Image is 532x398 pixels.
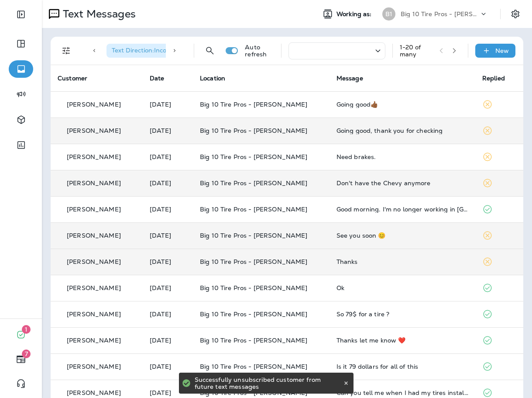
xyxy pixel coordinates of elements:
span: Customer [58,74,87,82]
p: Sep 15, 2025 09:42 AM [150,311,186,318]
div: Thanks let me know ❤️ [336,337,468,344]
div: Need brakes. [336,153,468,160]
p: Big 10 Tire Pros - [PERSON_NAME] [401,10,479,17]
p: [PERSON_NAME] [67,284,121,291]
div: Going good👍🏾 [336,101,468,108]
span: Replied [482,74,505,82]
button: 1 [9,326,33,343]
p: [PERSON_NAME] [67,153,121,160]
p: Sep 20, 2025 10:45 AM [150,101,186,108]
span: Date [150,74,165,82]
span: Big 10 Tire Pros - [PERSON_NAME] [200,284,307,292]
span: Text Direction : Incoming [112,46,181,54]
p: [PERSON_NAME] [67,232,121,239]
p: [PERSON_NAME] [67,101,121,108]
span: Big 10 Tire Pros - [PERSON_NAME] [200,258,307,266]
span: 7 [22,350,31,358]
div: See you soon 😊 [336,232,468,239]
span: 1 [22,325,31,334]
button: 7 [9,350,33,368]
span: Big 10 Tire Pros - [PERSON_NAME] [200,179,307,187]
p: [PERSON_NAME] [67,127,121,134]
p: [PERSON_NAME] [67,337,121,344]
p: [PERSON_NAME] [67,389,121,396]
span: Big 10 Tire Pros - [PERSON_NAME] [200,336,307,344]
span: Big 10 Tire Pros - [PERSON_NAME] [200,205,307,213]
div: Thanks [336,258,468,265]
p: Sep 15, 2025 10:27 AM [150,284,186,291]
p: Sep 17, 2025 10:38 AM [150,180,186,187]
p: Sep 15, 2025 09:09 AM [150,337,186,344]
span: Big 10 Tire Pros - [PERSON_NAME] [200,153,307,161]
p: Sep 12, 2025 01:08 PM [150,389,186,396]
p: [PERSON_NAME] [67,311,121,318]
span: Big 10 Tire Pros - [PERSON_NAME] [200,100,307,108]
p: Auto refresh [245,44,274,58]
span: Big 10 Tire Pros - [PERSON_NAME] [200,363,307,370]
p: Sep 12, 2025 02:34 PM [150,363,186,370]
p: [PERSON_NAME] [67,363,121,370]
div: B1 [382,7,395,21]
button: Filters [58,42,75,59]
div: Successfully unsubscribed customer from future text messages [195,373,341,394]
div: Don't have the Chevy anymore [336,180,468,187]
div: Is it 79 dollars for all of this [336,363,468,370]
span: Message [336,74,363,82]
div: Good morning. I'm no longer working in Clinton, which was convenient for me to get my services do... [336,206,468,213]
span: Big 10 Tire Pros - [PERSON_NAME] [200,127,307,135]
p: Sep 17, 2025 10:35 AM [150,206,186,213]
p: New [495,47,509,54]
p: Sep 16, 2025 11:01 AM [150,232,186,239]
p: Sep 15, 2025 12:59 PM [150,258,186,265]
p: Sep 18, 2025 10:36 AM [150,153,186,160]
p: Sep 18, 2025 11:49 AM [150,127,186,134]
button: Settings [508,6,523,22]
p: [PERSON_NAME] [67,206,121,213]
p: Text Messages [59,7,136,21]
div: Ok [336,284,468,291]
div: 1 - 20 of many [400,44,432,58]
div: Text Direction:Incoming [106,44,196,58]
button: Search Messages [201,42,219,59]
p: [PERSON_NAME] [67,180,121,187]
span: Location [200,74,225,82]
button: Expand Sidebar [9,6,33,23]
span: Working as: [336,10,374,18]
div: Can you tell me when I had my tires installed last? It would be on the f250 [336,389,468,396]
p: [PERSON_NAME] [67,258,121,265]
div: Going good, thank you for checking [336,127,468,134]
span: Big 10 Tire Pros - [PERSON_NAME] [200,232,307,239]
span: Big 10 Tire Pros - [PERSON_NAME] [200,310,307,318]
div: So 79$ for a tire ? [336,311,468,318]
